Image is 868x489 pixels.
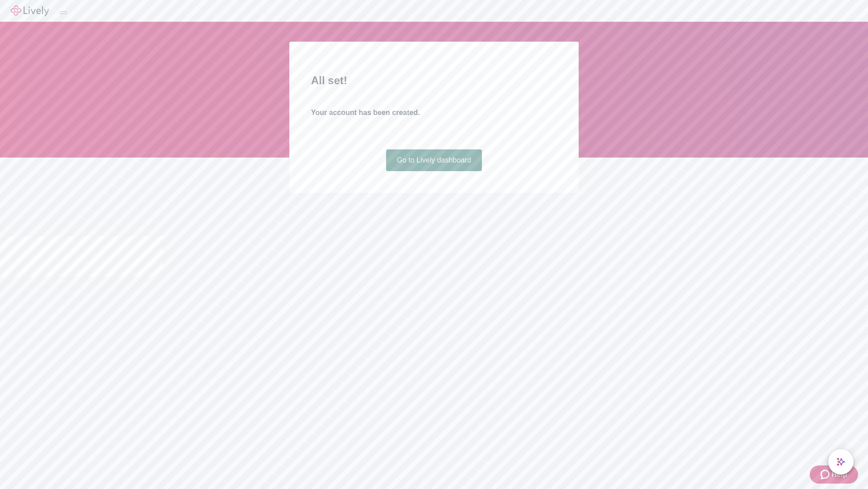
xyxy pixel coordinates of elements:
[386,149,482,171] a: Go to Lively dashboard
[311,72,557,89] h2: All set!
[836,457,845,466] svg: Lively AI Assistant
[11,5,49,16] img: Lively
[828,449,854,475] button: chat
[821,469,831,480] svg: Zendesk support icon
[60,11,67,14] button: Log out
[831,469,847,480] span: Help
[810,465,858,484] button: Zendesk support iconHelp
[311,107,557,118] h4: Your account has been created.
